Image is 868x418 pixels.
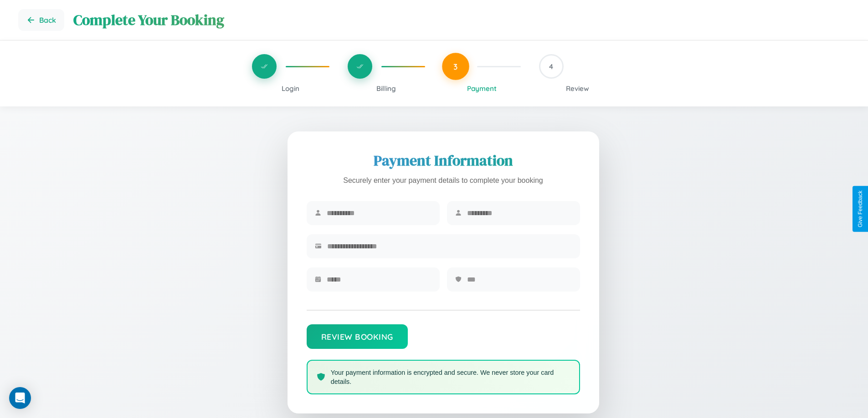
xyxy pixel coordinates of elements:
[331,368,570,386] p: Your payment information is encrypted and secure. We never store your card details.
[453,61,458,71] span: 3
[307,151,580,171] h2: Payment Information
[18,9,64,31] button: Go back
[73,10,850,30] h1: Complete Your Booking
[307,174,580,187] p: Securely enter your payment details to complete your booking
[282,84,299,93] span: Login
[857,191,863,227] div: Give Feedback
[549,62,553,71] span: 4
[9,387,31,409] div: Open Intercom Messenger
[566,84,589,93] span: Review
[307,324,408,349] button: Review Booking
[376,84,396,93] span: Billing
[467,84,497,93] span: Payment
